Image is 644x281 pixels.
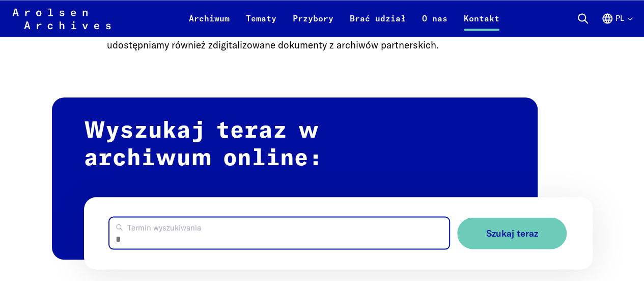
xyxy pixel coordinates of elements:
font: Brać udział [350,13,406,23]
button: Szukaj teraz [457,217,567,249]
font: Archiwum [189,13,230,23]
nav: Podstawowy [181,6,508,31]
a: Tematy [238,12,285,37]
font: Szukaj teraz [486,227,538,239]
a: Archiwum [181,12,238,37]
font: Przybory [293,13,333,23]
a: Przybory [285,12,342,37]
button: Angielski, wybór języka [601,12,632,37]
a: O nas [414,12,456,37]
font: O nas [422,13,447,23]
a: Kontakt [456,12,508,37]
font: Niezależnie od tego, czy prowadzisz badania jako osoba prywatna, naukowiec, dziennikarz czy pedag... [107,9,527,50]
font: Tematy [246,13,276,23]
font: Wyszukaj teraz w archiwum online: [84,119,323,170]
font: Kontakt [464,13,499,23]
font: pl [615,13,624,23]
a: Brać udział [342,12,414,37]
